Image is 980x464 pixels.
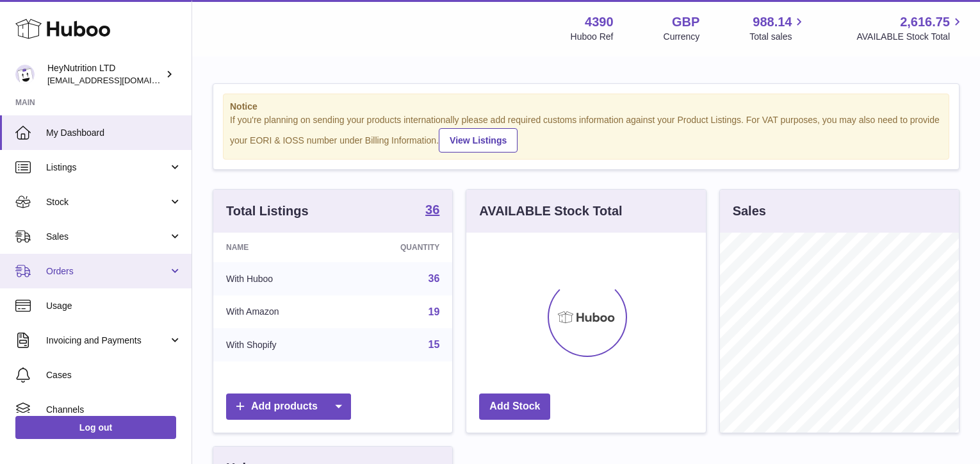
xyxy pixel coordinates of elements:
[47,62,163,87] div: HeyNutrition LTD
[749,31,806,43] span: Total sales
[46,369,182,381] span: Cases
[856,31,965,43] span: AVAILABLE Stock Total
[900,13,950,31] span: 2,616.75
[46,231,168,243] span: Sales
[429,306,440,317] a: 19
[46,404,182,416] span: Channels
[46,335,168,347] span: Invoicing and Payments
[230,101,942,113] strong: Notice
[753,13,792,31] span: 988.14
[479,203,622,220] h3: AVAILABLE Stock Total
[425,203,439,216] strong: 36
[429,273,440,284] a: 36
[47,75,188,85] span: [EMAIL_ADDRESS][DOMAIN_NAME]
[749,13,806,43] a: 988.14 Total sales
[46,162,168,174] span: Listings
[585,13,614,31] strong: 4390
[664,31,700,43] div: Currency
[672,13,699,31] strong: GBP
[213,262,344,295] td: With Huboo
[344,233,452,262] th: Quantity
[479,394,550,420] a: Add Stock
[733,203,766,220] h3: Sales
[15,65,35,84] img: info@heynutrition.com
[213,328,344,361] td: With Shopify
[213,295,344,329] td: With Amazon
[571,31,614,43] div: Huboo Ref
[213,233,344,262] th: Name
[429,339,440,350] a: 15
[46,127,182,139] span: My Dashboard
[46,265,168,278] span: Orders
[46,196,168,208] span: Stock
[856,13,965,43] a: 2,616.75 AVAILABLE Stock Total
[15,416,176,439] a: Log out
[226,203,309,220] h3: Total Listings
[226,394,351,420] a: Add products
[439,128,518,153] a: View Listings
[230,114,942,153] div: If you're planning on sending your products internationally please add required customs informati...
[46,300,182,312] span: Usage
[425,203,439,219] a: 36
